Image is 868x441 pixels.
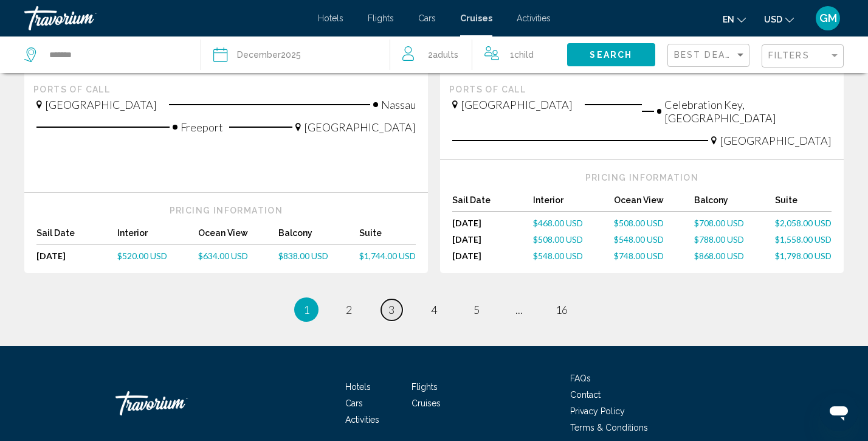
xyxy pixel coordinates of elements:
[694,234,744,245] span: $788.00 USD
[24,6,306,30] a: Travorium
[556,303,568,316] span: 16
[694,251,775,261] a: $868.00 USD
[533,251,614,261] a: $548.00 USD
[590,50,632,60] span: Search
[768,50,810,60] span: Filters
[570,373,591,383] a: FAQs
[431,303,437,316] span: 4
[674,50,746,61] mat-select: Sort by
[198,251,248,261] span: $634.00 USD
[390,36,567,73] button: Travelers: 2 adults, 1 child
[694,218,775,228] a: $708.00 USD
[664,98,832,125] span: Celebration Key, [GEOGRAPHIC_DATA]
[533,234,614,245] a: $508.00 USD
[115,385,237,422] a: Travorium
[213,36,377,73] button: December2025
[418,13,436,23] a: Cars
[117,251,198,261] a: $520.00 USD
[461,98,573,111] span: [GEOGRAPHIC_DATA]
[570,390,601,400] span: Contact
[36,205,416,216] div: Pricing Information
[533,218,614,228] a: $468.00 USD
[24,297,844,322] ul: Pagination
[775,251,832,261] a: $1,798.00 USD
[117,251,167,261] span: $520.00 USD
[381,98,416,111] span: Nassau
[762,44,844,69] button: Filter
[614,251,664,261] span: $748.00 USD
[36,228,117,245] div: Sail Date
[720,134,832,147] span: [GEOGRAPHIC_DATA]
[452,172,832,183] div: Pricing Information
[775,218,832,228] a: $2,058.00 USD
[345,382,371,392] a: Hotels
[345,398,363,408] a: Cars
[775,234,832,245] a: $1,558.00 USD
[452,251,533,261] div: [DATE]
[198,251,279,261] a: $634.00 USD
[117,228,198,245] div: Interior
[694,234,775,245] a: $788.00 USD
[819,392,858,431] iframe: Button to launch messaging window
[517,13,551,23] a: Activities
[674,50,738,60] span: Best Deals
[460,13,492,23] a: Cruises
[303,303,309,316] span: 1
[515,303,523,316] span: ...
[614,218,695,228] a: $508.00 USD
[359,228,416,245] div: Suite
[723,15,734,24] span: en
[812,5,844,31] button: User Menu
[614,251,695,261] a: $748.00 USD
[533,251,583,261] span: $548.00 USD
[533,218,583,228] span: $468.00 USD
[278,251,328,261] span: $838.00 USD
[819,12,837,24] span: GM
[510,46,534,63] span: 1
[694,218,744,228] span: $708.00 USD
[614,218,664,228] span: $508.00 USD
[318,13,343,23] a: Hotels
[614,195,695,212] div: Ocean View
[412,398,441,408] a: Cruises
[452,234,533,245] div: [DATE]
[45,98,157,111] span: [GEOGRAPHIC_DATA]
[36,251,117,261] div: [DATE]
[368,13,394,23] a: Flights
[614,234,664,245] span: $548.00 USD
[452,195,533,212] div: Sail Date
[570,406,625,416] a: Privacy Policy
[428,46,458,63] span: 2
[723,10,746,28] button: Change language
[359,251,416,261] a: $1,744.00 USD
[533,195,614,212] div: Interior
[388,303,394,316] span: 3
[567,43,655,66] button: Search
[345,415,379,425] a: Activities
[433,50,458,60] span: Adults
[452,218,533,228] div: [DATE]
[278,251,359,261] a: $838.00 USD
[570,423,648,432] a: Terms & Conditions
[412,382,438,392] a: Flights
[198,228,279,245] div: Ocean View
[764,15,782,24] span: USD
[514,50,534,60] span: Child
[614,234,695,245] a: $548.00 USD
